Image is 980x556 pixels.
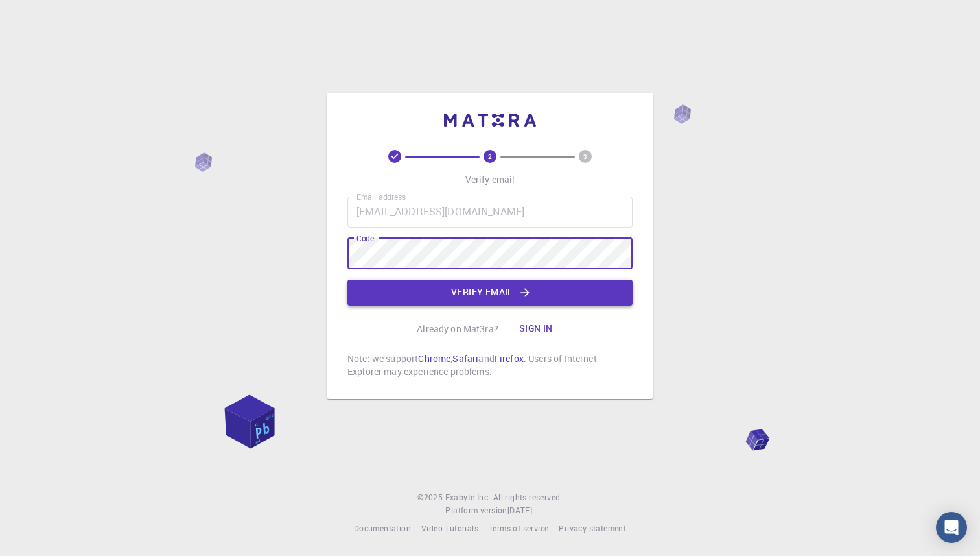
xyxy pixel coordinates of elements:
span: All rights reserved. [493,491,563,504]
a: Chrome [418,352,450,365]
span: Platform version [445,504,507,517]
a: Privacy statement [559,522,626,535]
div: Open Intercom Messenger [936,512,967,543]
p: Verify email [465,173,515,186]
label: Code [356,233,374,244]
span: Exabyte Inc. [445,492,491,502]
a: Safari [452,352,478,365]
span: Terms of service [489,523,548,533]
text: 2 [488,152,492,161]
text: 3 [583,152,587,161]
button: Sign in [509,316,563,342]
span: © 2025 [417,491,445,504]
p: Already on Mat3ra? [417,322,498,335]
span: Documentation [354,523,411,533]
span: Video Tutorials [421,523,478,533]
button: Verify email [347,280,633,306]
a: Firefox [495,352,524,365]
span: Privacy statement [559,523,626,533]
a: Documentation [354,522,411,535]
label: Email address [356,191,406,202]
a: [DATE]. [507,504,535,517]
span: [DATE] . [507,505,535,515]
p: Note: we support , and . Users of Internet Explorer may experience problems. [347,352,633,378]
a: Terms of service [489,522,548,535]
a: Exabyte Inc. [445,491,491,504]
a: Video Tutorials [421,522,478,535]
